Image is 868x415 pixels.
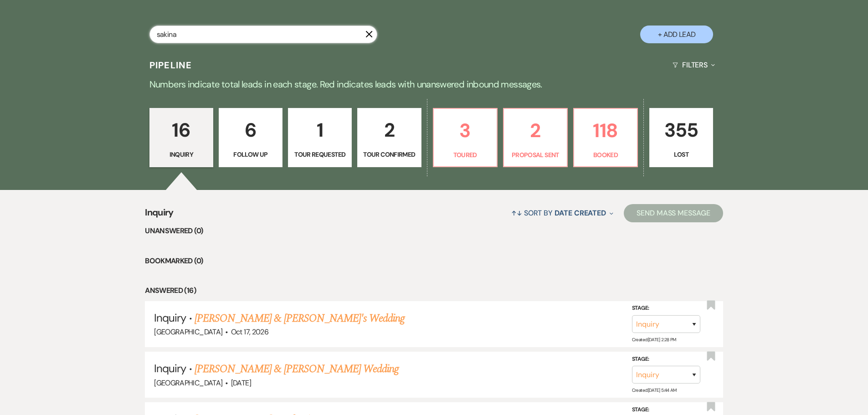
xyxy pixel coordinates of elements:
label: Stage: [632,354,700,364]
h3: Pipeline [149,59,192,72]
p: Numbers indicate total leads in each stage. Red indicates leads with unanswered inbound messages. [106,77,762,92]
li: Bookmarked (0) [145,255,723,267]
span: [GEOGRAPHIC_DATA] [154,378,222,388]
p: Tour Confirmed [363,149,415,159]
span: [DATE] [231,378,251,388]
p: 118 [580,115,632,146]
span: ↑↓ [511,208,522,218]
span: Created: [DATE] 5:44 AM [632,387,677,393]
a: 6Follow Up [219,108,282,167]
p: 16 [155,115,207,145]
li: Answered (16) [145,285,723,297]
a: 355Lost [649,108,713,167]
span: Inquiry [145,205,174,225]
a: [PERSON_NAME] & [PERSON_NAME]'s Wedding [195,310,405,327]
a: [PERSON_NAME] & [PERSON_NAME] Wedding [195,361,399,377]
p: Proposal Sent [509,150,561,160]
a: 2Tour Confirmed [357,108,421,167]
p: Inquiry [155,149,207,159]
label: Stage: [632,303,700,313]
input: Search by name, event date, email address or phone number [149,26,377,43]
p: 2 [363,115,415,145]
a: 3Toured [433,108,498,167]
p: Toured [439,150,491,160]
button: Sort By Date Created [508,201,617,225]
p: Lost [655,149,707,159]
span: [GEOGRAPHIC_DATA] [154,327,222,337]
p: 355 [655,115,707,145]
button: Send Mass Message [624,204,723,222]
p: Booked [580,150,632,160]
label: Stage: [632,405,700,415]
span: Inquiry [154,311,186,325]
a: 1Tour Requested [288,108,352,167]
p: Tour Requested [294,149,346,159]
p: Follow Up [225,149,277,159]
button: Filters [669,53,719,77]
a: 2Proposal Sent [503,108,568,167]
a: 16Inquiry [149,108,213,167]
a: 118Booked [573,108,638,167]
li: Unanswered (0) [145,225,723,237]
span: Oct 17, 2026 [231,327,268,337]
span: Inquiry [154,361,186,375]
p: 3 [439,115,491,146]
p: 6 [225,115,277,145]
p: 2 [509,115,561,146]
button: + Add Lead [640,26,713,43]
span: Created: [DATE] 2:28 PM [632,337,676,343]
p: 1 [294,115,346,145]
span: Date Created [555,208,606,218]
